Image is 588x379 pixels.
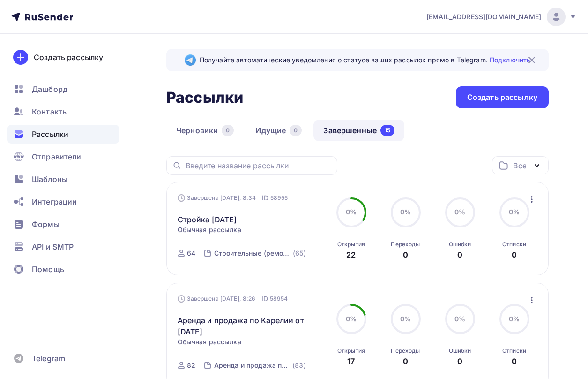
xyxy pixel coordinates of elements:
[261,294,268,303] span: ID
[426,8,577,26] a: [EMAIL_ADDRESS][DOMAIN_NAME]
[337,347,365,355] div: Открытия
[270,193,288,203] span: 58955
[346,315,357,323] span: 0%
[454,315,465,323] span: 0%
[178,294,288,303] div: Завершена [DATE], 8:26
[187,361,195,370] div: 82
[213,246,307,261] a: Строительные (ремонтные) работы по [GEOGRAPHIC_DATA] (65)
[32,196,77,207] span: Интеграции
[7,80,119,99] a: Дашборд
[32,353,65,364] span: Telegram
[293,249,306,258] div: (65)
[213,358,307,373] a: Аренда и продажа по Карелии (83)
[178,214,237,225] a: Стройка [DATE]
[7,125,119,144] a: Рассылки
[222,125,234,136] div: 0
[32,219,60,230] span: Формы
[186,160,332,171] input: Введите название рассылки
[32,174,67,185] span: Шаблоны
[178,315,324,337] a: Аренда и продажа по Карелии от [DATE]
[7,215,119,234] a: Формы
[32,83,67,95] span: Дашборд
[512,356,517,367] div: 0
[403,249,408,260] div: 0
[32,264,64,275] span: Помощь
[512,249,517,260] div: 0
[187,249,195,258] div: 64
[391,241,420,248] div: Переходы
[214,249,291,258] div: Строительные (ремонтные) работы по [GEOGRAPHIC_DATA]
[337,241,365,248] div: Открытия
[403,356,408,367] div: 0
[313,120,404,141] a: Завершенные15
[449,241,471,248] div: Ошибки
[246,120,312,141] a: Идущие0
[346,249,356,260] div: 22
[346,208,357,216] span: 0%
[457,249,462,260] div: 0
[347,356,355,367] div: 17
[7,147,119,166] a: Отправители
[166,88,243,107] h2: Рассылки
[502,241,526,248] div: Отписки
[7,102,119,121] a: Контакты
[457,356,462,367] div: 0
[178,193,288,203] div: Завершена [DATE], 8:34
[449,347,471,355] div: Ошибки
[380,125,394,136] div: 15
[490,56,530,64] a: Подключить
[178,337,241,347] span: Обычная рассылка
[262,193,268,203] span: ID
[509,315,520,323] span: 0%
[32,129,68,140] span: Рассылки
[400,315,411,323] span: 0%
[400,208,411,216] span: 0%
[185,54,196,66] img: Telegram
[492,156,549,174] button: Все
[426,12,541,22] span: [EMAIL_ADDRESS][DOMAIN_NAME]
[391,347,420,355] div: Переходы
[32,106,68,117] span: Контакты
[34,52,103,63] div: Создать рассылку
[200,55,530,65] span: Получайте автоматические уведомления о статусе ваших рассылок прямо в Telegram.
[32,241,74,252] span: API и SMTP
[290,125,302,136] div: 0
[467,92,537,103] div: Создать рассылку
[270,294,288,303] span: 58954
[178,225,241,235] span: Обычная рассылка
[513,160,526,171] div: Все
[32,151,82,162] span: Отправители
[502,347,526,355] div: Отписки
[509,208,520,216] span: 0%
[7,170,119,189] a: Шаблоны
[454,208,465,216] span: 0%
[166,120,244,141] a: Черновики0
[292,361,306,370] div: (83)
[214,361,290,370] div: Аренда и продажа по Карелии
